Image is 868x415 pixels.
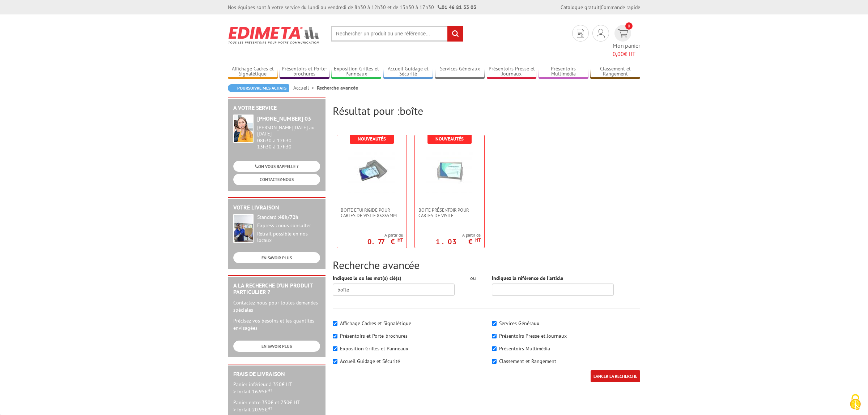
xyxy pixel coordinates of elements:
[492,346,497,351] input: Présentoirs Multimédia
[438,4,476,10] strong: 01 46 81 33 03
[843,390,868,415] button: Cookies (fenêtre modale)
[846,393,864,411] img: Cookies (fenêtre modale)
[331,66,381,78] a: Exposition Grilles et Panneaux
[426,146,473,193] img: Boite présentoir pour Cartes de Visite
[597,29,605,38] img: devis rapide
[475,237,481,243] sup: HT
[435,66,485,78] a: Services Généraux
[436,232,481,238] span: A partir de
[577,29,584,38] img: devis rapide
[257,125,320,150] div: 08h30 à 12h30 13h30 à 17h30
[367,232,403,238] span: A partir de
[601,4,640,10] a: Commande rapide
[447,26,463,42] input: rechercher
[499,345,550,352] label: Présentoirs Multimédia
[233,174,320,185] a: CONTACTEZ-NOUS
[435,136,464,142] b: Nouveautés
[257,231,320,244] div: Retrait possible en nos locaux
[233,388,272,395] span: > forfait 16.95€
[333,359,337,364] input: Accueil Guidage et Sécurité
[257,214,320,221] div: Standard :
[397,237,403,243] sup: HT
[228,4,476,11] div: Nos équipes sont à votre service du lundi au vendredi de 8h30 à 12h30 et de 13h30 à 17h30
[358,136,386,142] b: Nouveautés
[492,359,497,364] input: Classement et Rangement
[233,114,254,143] img: widget-service.jpg
[341,207,403,218] span: Boite Etui rigide pour Cartes de Visite 85x55mm
[561,4,640,11] div: |
[257,222,320,229] div: Express : nous consulter
[233,204,320,211] h2: Votre livraison
[348,146,395,193] img: Boite Etui rigide pour Cartes de Visite 85x55mm
[268,388,272,393] sup: HT
[333,105,640,117] h2: Résultat pour :
[340,358,400,364] label: Accueil Guidage et Sécurité
[233,161,320,172] a: ON VOUS RAPPELLE ?
[561,4,600,10] a: Catalogue gratuit
[590,66,640,78] a: Classement et Rangement
[418,207,481,218] span: Boite présentoir pour Cartes de Visite
[228,84,289,92] a: Poursuivre mes achats
[492,321,497,326] input: Services Généraux
[333,334,337,338] input: Présentoirs et Porte-brochures
[333,274,401,282] label: Indiquez le ou les mot(s) clé(s)
[233,341,320,352] a: EN SAVOIR PLUS
[591,370,640,382] input: LANCER LA RECHERCHE
[436,239,481,244] p: 1.03 €
[228,66,278,78] a: Affichage Cadres et Signalétique
[317,84,358,91] li: Recherche avancée
[280,66,329,78] a: Présentoirs et Porte-brochures
[333,346,337,351] input: Exposition Grilles et Panneaux
[268,406,272,411] sup: HT
[539,66,588,78] a: Présentoirs Multimédia
[233,299,320,314] p: Contactez-nous pour toutes demandes spéciales
[613,50,624,57] span: 0,00
[233,282,320,295] h2: A la recherche d'un produit particulier ?
[492,334,497,338] input: Présentoirs Presse et Journaux
[625,22,633,30] span: 0
[383,66,433,78] a: Accueil Guidage et Sécurité
[257,125,320,137] div: [PERSON_NAME][DATE] au [DATE]
[492,274,563,282] label: Indiquez la référence de l'article
[228,22,320,48] img: Edimeta
[618,29,628,38] img: devis rapide
[257,115,311,122] strong: [PHONE_NUMBER] 03
[613,42,640,58] span: Mon panier
[499,320,539,327] label: Services Généraux
[400,104,423,118] span: boîte
[340,320,411,327] label: Affichage Cadres et Signalétique
[340,333,408,339] label: Présentoirs et Porte-brochures
[233,399,320,413] p: Panier entre 350€ et 750€ HT
[340,345,408,352] label: Exposition Grilles et Panneaux
[333,259,640,271] h2: Recherche avancée
[233,381,320,395] p: Panier inférieur à 350€ HT
[487,66,537,78] a: Présentoirs Presse et Journaux
[279,214,298,220] strong: 48h/72h
[233,105,320,111] h2: A votre service
[233,317,320,332] p: Précisez vos besoins et les quantités envisagées
[367,239,403,244] p: 0.77 €
[465,274,481,282] div: ou
[331,26,463,42] input: Rechercher un produit ou une référence...
[415,207,484,218] a: Boite présentoir pour Cartes de Visite
[613,50,640,58] span: € HT
[233,214,254,243] img: widget-livraison.jpg
[233,406,272,413] span: > forfait 20.95€
[233,252,320,263] a: EN SAVOIR PLUS
[293,85,317,91] a: Accueil
[499,358,556,364] label: Classement et Rangement
[499,333,567,339] label: Présentoirs Presse et Journaux
[233,371,320,377] h2: Frais de Livraison
[337,207,407,218] a: Boite Etui rigide pour Cartes de Visite 85x55mm
[613,25,640,58] a: devis rapide 0 Mon panier 0,00€ HT
[333,321,337,326] input: Affichage Cadres et Signalétique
